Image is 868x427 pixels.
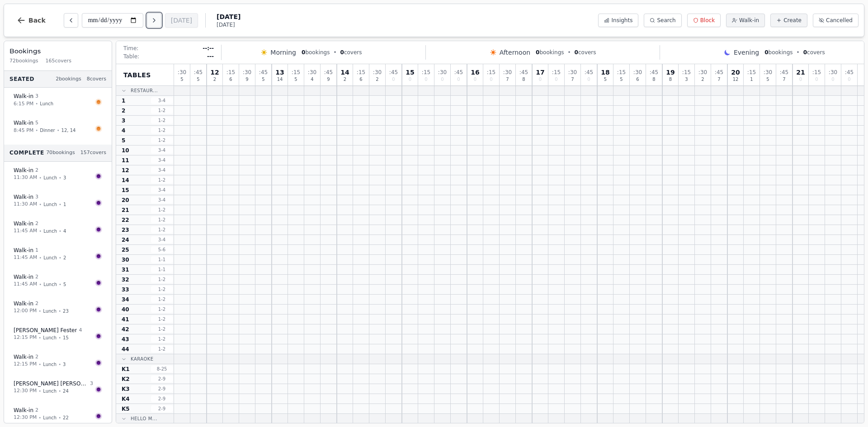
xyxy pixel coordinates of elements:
[644,14,681,27] button: Search
[63,201,66,208] span: 1
[28,17,46,23] span: Back
[122,187,129,194] span: 15
[151,197,173,203] span: 3 - 4
[552,70,561,75] span: : 15
[14,247,33,254] span: Walk-in
[780,70,788,75] span: : 45
[151,336,173,343] span: 1 - 2
[14,353,33,361] span: Walk-in
[764,49,768,56] span: 0
[151,375,173,382] span: 2 - 9
[598,14,638,27] button: Insights
[536,69,544,75] span: 17
[122,127,125,134] span: 4
[35,193,38,201] span: 3
[9,9,53,31] button: Back
[58,334,61,341] span: •
[151,167,173,174] span: 3 - 4
[8,242,108,267] button: Walk-in 111:45 AM•Lunch•2
[14,407,33,414] span: Walk-in
[35,93,38,100] span: 3
[122,336,129,343] span: 43
[122,147,129,154] span: 10
[35,273,38,281] span: 2
[739,17,759,24] span: Walk-in
[441,77,443,82] span: 0
[340,49,344,56] span: 0
[292,70,300,75] span: : 15
[14,414,37,422] span: 12:30 PM
[151,256,173,263] span: 1 - 1
[151,226,173,233] span: 1 - 2
[151,366,173,372] span: 8 - 25
[122,296,129,303] span: 34
[122,375,130,383] span: K2
[8,402,108,427] button: Walk-in 212:30 PM•Lunch•22
[43,228,57,235] span: Lunch
[8,215,108,240] button: Walk-in 211:45 AM•Lunch•4
[63,414,69,421] span: 22
[327,77,330,82] span: 9
[669,77,672,82] span: 8
[536,49,564,56] span: bookings
[40,100,53,107] span: Lunch
[617,70,626,75] span: : 15
[59,174,61,181] span: •
[9,57,38,65] span: 72 bookings
[604,77,607,82] span: 5
[277,77,283,82] span: 14
[63,174,66,181] span: 3
[207,53,214,60] span: ---
[657,17,675,24] span: Search
[122,177,129,184] span: 14
[35,119,38,127] span: 5
[766,77,769,82] span: 5
[122,236,129,244] span: 24
[831,77,834,82] span: 0
[357,70,365,75] span: : 15
[165,13,198,28] button: [DATE]
[151,316,173,323] span: 1 - 2
[815,77,818,82] span: 0
[474,77,476,82] span: 0
[522,77,525,82] span: 8
[35,407,38,414] span: 2
[14,387,37,395] span: 12:30 PM
[122,286,129,293] span: 33
[178,70,186,75] span: : 30
[333,49,336,56] span: •
[685,77,688,82] span: 3
[151,236,173,243] span: 3 - 4
[151,137,173,144] span: 1 - 2
[35,247,38,254] span: 1
[122,117,125,124] span: 3
[43,414,57,421] span: Lunch
[151,187,173,193] span: 3 - 4
[63,388,69,394] span: 24
[687,14,721,27] button: Block
[471,69,479,75] span: 16
[61,127,76,134] span: 12, 14
[8,114,108,139] button: Walk-in 58:45 PM•Dinner•12, 14
[409,77,411,82] span: 0
[39,174,42,181] span: •
[151,266,173,273] span: 1 - 1
[359,77,362,82] span: 6
[803,49,825,56] span: covers
[59,254,61,261] span: •
[796,69,805,75] span: 21
[14,300,33,307] span: Walk-in
[56,75,81,83] span: 2 bookings
[59,281,61,288] span: •
[8,88,108,113] button: Walk-in 36:15 PM•Lunch
[770,14,807,27] button: Create
[122,206,129,214] span: 21
[14,127,33,135] span: 8:45 PM
[826,17,853,24] span: Cancelled
[122,385,130,393] span: K3
[123,70,151,80] span: Tables
[213,77,216,82] span: 2
[14,93,33,100] span: Walk-in
[245,77,248,82] span: 9
[151,286,173,293] span: 1 - 2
